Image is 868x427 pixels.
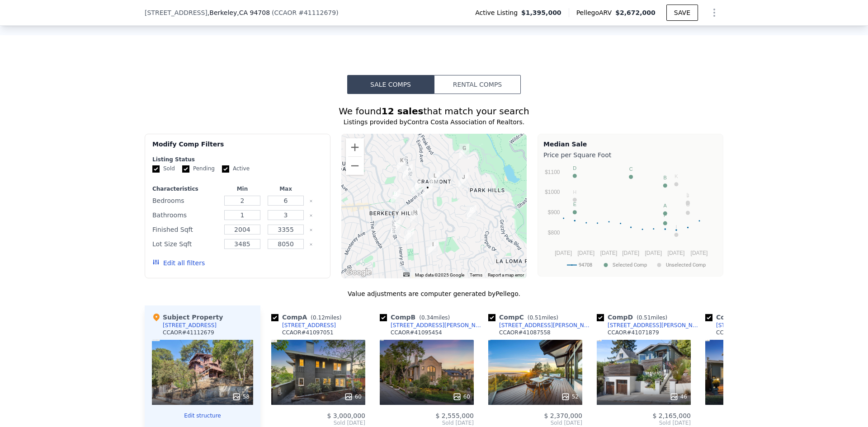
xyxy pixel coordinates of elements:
[675,174,678,179] text: K
[145,117,723,127] div: Listings provided by Contra Costa Association of Realtors .
[573,165,576,171] text: D
[435,412,474,419] span: $ 2,555,000
[421,314,434,321] span: 0.34
[555,250,572,256] text: [DATE]
[548,230,560,236] text: $800
[705,419,799,427] span: Sold [DATE]
[529,314,542,321] span: 0.51
[411,180,421,196] div: 898 Spruce St
[271,322,336,329] a: [STREET_ADDRESS]
[597,313,671,322] div: Comp D
[600,250,618,256] text: [DATE]
[163,322,217,329] div: [STREET_ADDRESS]
[346,157,364,175] button: Zoom out
[222,185,262,192] div: Min
[716,329,768,336] div: CCAOR # 41075137
[488,313,562,322] div: Comp C
[152,209,219,221] div: Bathrooms
[691,250,708,256] text: [DATE]
[380,322,485,329] a: [STREET_ADDRESS][PERSON_NAME]
[543,149,717,161] div: Price per Square Foot
[145,105,723,117] div: We found that match your search
[152,140,323,156] div: Modify Comp Filters
[543,161,717,274] div: A chart.
[545,169,560,175] text: $1100
[272,8,339,17] div: ( )
[152,223,219,236] div: Finished Sqft
[152,165,175,173] label: Sold
[344,267,373,278] img: Google
[404,228,414,244] div: 2111 Eunice St
[629,166,633,172] text: C
[282,329,334,336] div: CCAOR # 41097051
[182,165,189,173] input: Pending
[152,412,253,419] button: Edit structure
[645,250,662,256] text: [DATE]
[430,171,440,187] div: 917 Regal Rd
[608,322,702,329] div: [STREET_ADDRESS][PERSON_NAME]
[434,75,521,94] button: Rental Comps
[633,314,671,321] span: ( miles)
[145,289,723,298] div: Value adjustments are computer generated by Pellego .
[548,209,560,216] text: $900
[152,258,205,267] button: Edit all filters
[499,329,551,336] div: CCAOR # 41087558
[145,8,208,17] span: [STREET_ADDRESS]
[298,9,336,16] span: # 41112679
[668,250,685,256] text: [DATE]
[467,205,476,221] div: 1146 Keeler Ave
[382,106,424,117] strong: 12 sales
[544,412,582,419] span: $ 2,370,000
[344,392,362,401] div: 60
[666,262,706,268] text: Unselected Comp
[222,165,229,173] input: Active
[475,8,521,17] span: Active Listing
[152,185,219,192] div: Characteristics
[309,199,313,203] button: Clear
[208,8,270,17] span: , Berkeley
[652,412,691,419] span: $ 2,165,000
[397,156,407,171] div: 744 Santa Barbara Rd
[573,189,576,195] text: H
[327,412,365,419] span: $ 3,000,000
[670,392,687,401] div: 46
[705,322,810,329] a: [STREET_ADDRESS][PERSON_NAME]
[561,392,579,401] div: 52
[309,243,313,246] button: Clear
[543,140,717,149] div: Median Sale
[152,156,323,163] div: Listing Status
[687,193,689,198] text: J
[488,272,524,277] a: Report a map error
[415,272,464,277] span: Map data ©2025 Google
[307,314,345,321] span: ( miles)
[182,165,215,173] label: Pending
[608,329,659,336] div: CCAOR # 41071879
[222,165,250,173] label: Active
[686,202,690,207] text: G
[391,189,401,205] div: 800 Shattuck Ave
[576,8,616,17] span: Pellego ARV
[664,203,667,208] text: A
[459,144,469,159] div: 737 Woodhaven Rd
[675,224,677,230] text: I
[488,322,593,329] a: [STREET_ADDRESS][PERSON_NAME]
[403,164,413,179] div: 774 Spruce St
[524,314,562,321] span: ( miles)
[666,5,698,21] button: SAVE
[458,173,468,188] div: 1016 Grizzly Peak Blvd
[705,4,723,22] button: Show Options
[622,250,639,256] text: [DATE]
[232,392,250,401] div: 58
[521,8,561,17] span: $1,395,000
[597,419,691,427] span: Sold [DATE]
[391,329,442,336] div: CCAOR # 41095454
[423,183,433,198] div: 951 Cragmont Ave
[573,202,576,207] text: E
[579,262,592,268] text: 94708
[664,175,667,180] text: B
[274,9,297,16] span: CCAOR
[152,194,219,207] div: Bedrooms
[391,322,485,329] div: [STREET_ADDRESS][PERSON_NAME]
[271,313,345,322] div: Comp A
[577,250,594,256] text: [DATE]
